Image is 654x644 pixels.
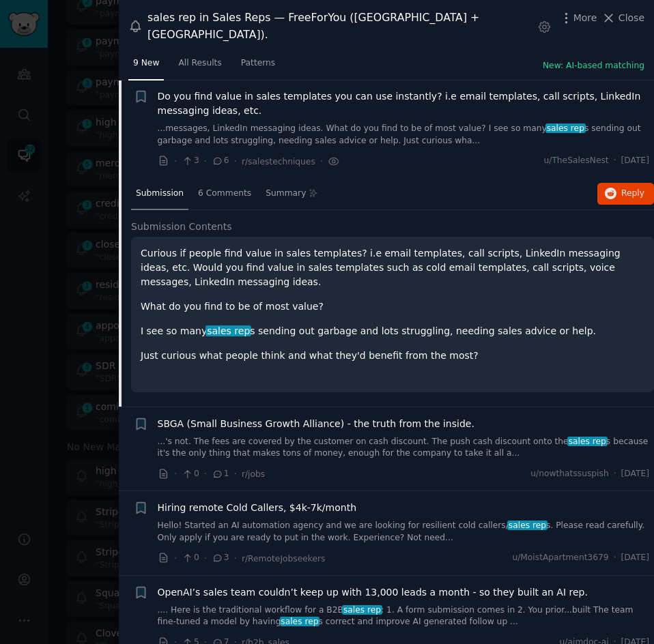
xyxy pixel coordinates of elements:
a: Hello! Started an AI automation agency and we are looking for resilient cold callers/sales reps. ... [158,520,650,544]
span: sales rep [280,617,320,626]
a: Hiring remote Cold Callers, $4k-7k/month [158,501,357,515]
span: Close [619,11,644,25]
span: u/MoistApartment3679 [512,552,608,564]
span: r/salestechniques [242,157,315,166]
span: r/jobs [242,469,265,479]
span: · [204,154,207,169]
span: · [614,552,616,564]
span: 0 [182,468,199,480]
span: [DATE] [621,552,649,564]
button: Close [601,11,644,25]
a: SBGA (Small Business Growth Alliance) - the truth from the inside. [158,417,474,431]
a: OpenAI’s sales team couldn’t keep up with 13,000 leads a month - so they built an AI rep. [158,585,588,600]
span: · [234,551,237,566]
span: · [204,467,207,481]
span: All Results [178,57,221,70]
span: sales rep [205,325,251,336]
a: 9 New [128,53,164,80]
span: · [174,551,177,566]
span: · [204,551,207,566]
span: u/nowthatssuspish [530,468,608,480]
span: More [573,11,597,25]
a: .... Here is the traditional workflow for a B2Bsales rep: 1. A form submission comes in 2. You pr... [158,604,650,628]
span: · [614,155,616,167]
span: r/RemoteJobseekers [242,554,325,563]
a: All Results [173,53,226,80]
button: More [559,11,597,25]
span: 6 Comments [198,188,251,200]
button: New: AI-based matching [543,60,644,72]
span: · [174,154,177,169]
span: Submission Contents [131,220,232,234]
span: Summary [266,188,306,200]
span: [DATE] [621,468,649,480]
span: Patterns [241,57,275,70]
span: sales rep [567,437,608,446]
p: What do you find to be of most value? [141,299,644,314]
span: · [234,154,237,169]
span: [DATE] [621,155,649,167]
span: · [174,467,177,481]
p: Just curious what people think and what they'd benefit from the most? [141,349,644,363]
p: I see so many s sending out garbage and lots struggling, needing sales advice or help. [141,324,644,338]
div: sales rep in Sales Reps — FreeForYou ([GEOGRAPHIC_DATA] + [GEOGRAPHIC_DATA]). [147,10,532,43]
button: Reply [597,183,654,205]
a: ...messages, LinkedIn messaging ideas. What do you find to be of most value? I see so manysales r... [158,123,650,147]
a: Do you find value in sales templates you can use instantly? i.e email templates, call scripts, Li... [158,89,650,118]
a: Patterns [236,53,280,80]
span: Reply [621,188,644,200]
span: 3 [212,552,229,564]
span: 1 [212,468,229,480]
span: 0 [182,552,199,564]
span: 9 New [133,57,159,70]
p: Curious if people find value in sales templates? i.e email templates, call scripts, LinkedIn mess... [141,246,644,289]
span: sales rep [545,123,586,133]
span: 3 [182,155,199,167]
span: · [614,468,616,480]
span: sales rep [507,521,548,530]
span: u/TheSalesNest [543,155,608,167]
span: 6 [212,155,229,167]
span: · [320,154,323,169]
a: ...'s not. The fees are covered by the customer on cash discount. The push cash discount onto the... [158,436,650,460]
span: · [234,467,237,481]
span: sales rep [342,605,382,615]
span: Submission [136,188,184,200]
